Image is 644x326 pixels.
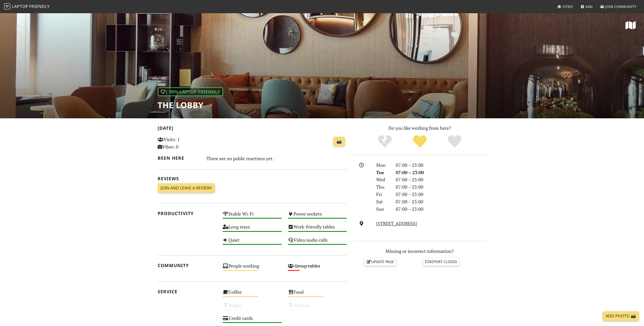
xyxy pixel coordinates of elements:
a: Join Community [598,2,638,11]
div: Fri [373,191,392,198]
div: 07:00 – 23:00 [393,176,490,183]
a: LaptopFriendly LaptopFriendly [4,2,50,11]
div: Coffee [220,288,285,301]
a: [STREET_ADDRESS] [376,220,417,226]
div: 07:00 – 23:00 [393,191,490,198]
div: Alcohol [285,301,350,314]
div: Long stays [220,223,285,236]
div: Wed [373,176,392,183]
div: 07:00 – 23:00 [393,183,490,191]
div: Power sockets [285,210,350,223]
a: Report closed [423,258,459,266]
a: 📸 [334,137,345,146]
h2: Reviews [158,176,347,181]
div: Quiet [220,236,285,249]
div: Yes [402,135,437,149]
h2: Service [158,289,217,294]
s: Group tables [294,263,320,269]
span: Add [586,4,593,9]
span: Laptop [12,4,28,9]
div: Thu [373,183,392,191]
h1: THE LOBBY [158,100,223,110]
h2: Productivity [158,211,217,216]
div: Tue [373,169,392,176]
div: Sun [373,205,392,213]
p: Missing or incorrect information? [353,248,487,255]
a: Update page [365,258,396,266]
p: Visits: 1 Vibes: 0 [158,136,217,151]
h2: [DATE] [158,125,347,133]
div: There are no public reactions yet. [206,154,347,162]
span: Cities [563,4,573,9]
a: Add Photo 📸 [603,311,639,321]
div: Veggie [220,301,285,314]
div: Mon [373,161,392,169]
div: Work-friendly tables [285,223,350,236]
div: 07:00 – 23:00 [393,198,490,205]
div: Sat [373,198,392,205]
div: Food [285,288,350,301]
a: Cities [555,2,575,11]
p: Do you like working from here? [353,124,487,132]
div: 07:00 – 23:00 [393,169,490,176]
span: Join Community [605,4,636,9]
div: Definitely! [437,135,472,149]
h2: Community [158,263,217,268]
span: Friendly [29,4,49,9]
div: Video/audio calls [285,236,350,249]
div: Stable Wi-Fi [220,210,285,223]
div: 07:00 – 23:00 [393,205,490,213]
div: 07:00 – 23:00 [393,161,490,169]
a: Add [579,2,595,11]
a: Join and leave a review! [158,183,215,193]
div: | 90% Laptop Friendly [158,87,223,96]
h2: Been here [158,155,201,161]
div: No [367,135,402,149]
img: LaptopFriendly [4,3,10,9]
div: People working [220,262,285,275]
